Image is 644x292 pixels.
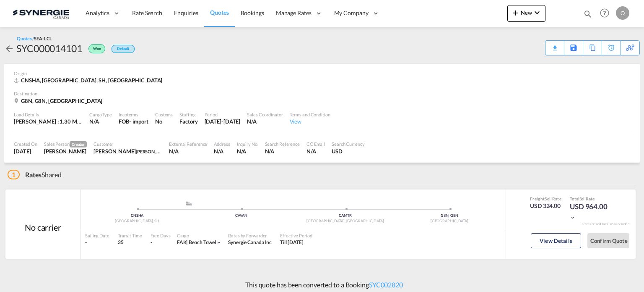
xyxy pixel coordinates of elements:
div: External Reference [169,141,207,147]
div: Address [214,141,230,147]
span: Analytics [86,9,109,17]
p: This quote has been converted to a Booking [241,280,403,289]
div: G8N, G8N, Canada [14,97,104,105]
div: Period [205,111,241,118]
md-icon: assets/icons/custom/ship-fill.svg [184,201,194,205]
span: SEA-LCL [34,36,52,41]
button: icon-plus 400-fgNewicon-chevron-down [507,5,545,22]
div: icon-magnify [583,9,592,22]
div: Origin [14,70,630,76]
div: O [616,6,629,20]
span: Manage Rates [276,9,312,17]
div: [PERSON_NAME] : 1.30 MT | Volumetric Wt : 4.00 CBM | Chargeable Wt : 4.00 W/M [14,118,83,125]
div: Quotes /SEA-LCL [17,35,52,42]
div: Total Rate [570,196,612,202]
div: beach towel [177,239,216,246]
a: SYC002820 [369,281,403,289]
div: Stuffing [179,111,197,118]
div: USD 324.00 [530,202,561,210]
div: Nathalie Tremblay [93,147,162,155]
div: N/A [265,147,300,155]
div: Load Details [14,111,83,118]
div: CNSHA [85,213,189,218]
div: [GEOGRAPHIC_DATA], [GEOGRAPHIC_DATA] [293,218,397,224]
span: Synergie Canada Inc [228,239,272,245]
md-icon: icon-chevron-down [570,215,576,221]
span: Won [93,46,103,54]
div: Cargo [177,232,222,239]
div: Search Reference [265,141,300,147]
div: N/A [306,147,325,155]
div: 35 [118,239,142,246]
div: - [151,239,152,246]
span: 1 [8,170,20,179]
div: N/A [169,147,207,155]
div: Help [597,6,616,21]
span: Sell [579,196,586,201]
div: Freight Rate [530,196,561,202]
md-icon: icon-chevron-down [216,239,222,245]
div: Won [82,42,107,55]
div: Customs [155,111,173,118]
div: Sales Coordinator [247,111,283,118]
div: Incoterms [119,111,148,118]
div: Destination [14,90,630,97]
div: Search Currency [332,141,365,147]
span: Creator [70,141,87,147]
div: No carrier [25,221,61,233]
span: G8N [450,213,458,218]
div: CAMTR [293,213,397,218]
div: Factory Stuffing [179,118,197,125]
div: Remark and Inclusion included [576,222,636,226]
img: 1f56c880d42311ef80fc7dca854c8e59.png [13,4,69,23]
div: N/A [89,118,112,125]
div: [GEOGRAPHIC_DATA], SH [85,218,189,224]
div: Free Days [151,232,171,239]
span: | [186,239,188,245]
div: USD [332,147,365,155]
span: | [448,213,449,218]
div: Rates by Forwarder [228,232,272,239]
div: Customer [93,141,162,147]
span: Sell [545,196,552,201]
span: Help [597,6,612,20]
div: Terms and Condition [290,111,330,118]
div: View [290,118,330,125]
span: Rates [25,171,42,179]
div: N/A [214,147,230,155]
div: Sales Person [44,141,87,147]
span: CNSHA, [GEOGRAPHIC_DATA], SH, [GEOGRAPHIC_DATA] [21,77,162,84]
div: CAVAN [189,213,293,218]
div: icon-arrow-left [4,42,16,55]
div: FOB [119,118,129,125]
md-icon: icon-download [550,42,560,48]
div: CNSHA, Shanghai, SH, Europe [14,76,164,84]
div: CC Email [306,141,325,147]
md-icon: icon-chevron-down [532,8,542,18]
span: Quotes [210,9,229,16]
button: Confirm Quote [587,233,629,248]
span: New [511,9,542,16]
div: Created On [14,141,37,147]
span: FAK [177,239,189,245]
div: Quote PDF is not available at this time [550,41,560,48]
button: View Details [531,233,581,248]
div: Inquiry No. [237,141,258,147]
div: Default [112,45,135,53]
md-icon: icon-arrow-left [4,44,14,54]
span: My Company [334,9,369,17]
div: Shared [8,170,62,179]
div: Effective Period [280,232,312,239]
div: Synergie Canada Inc [228,239,272,246]
div: N/A [247,118,283,125]
div: USD 964.00 [570,202,612,222]
span: Enquiries [174,9,198,16]
div: [GEOGRAPHIC_DATA] [397,218,501,224]
div: 14 Sep 2025 [205,118,241,125]
span: Till [DATE] [280,239,304,245]
div: Save As Template [564,41,583,55]
span: Rate Search [132,9,162,16]
md-icon: icon-magnify [583,9,592,18]
div: No [155,118,173,125]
